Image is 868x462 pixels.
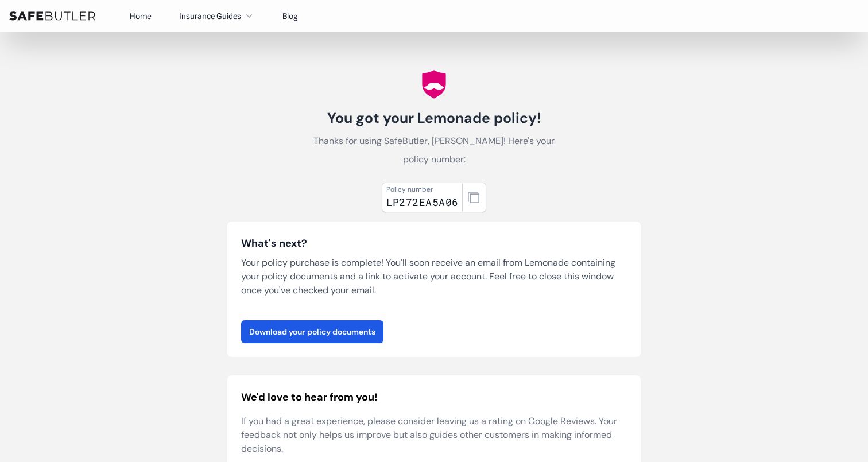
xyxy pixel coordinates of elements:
[386,185,459,194] div: Policy number
[305,132,563,169] p: Thanks for using SafeButler, [PERSON_NAME]! Here's your policy number:
[241,320,383,343] a: Download your policy documents
[241,389,627,405] h2: We'd love to hear from you!
[282,11,298,21] a: Blog
[386,194,459,210] div: LP272EA5A06
[241,414,627,456] p: If you had a great experience, please consider leaving us a rating on Google Reviews. Your feedba...
[241,256,627,297] p: Your policy purchase is complete! You'll soon receive an email from Lemonade containing your poli...
[305,109,563,127] h1: You got your Lemonade policy!
[241,235,627,251] h3: What's next?
[9,11,95,21] img: SafeButler Text Logo
[179,9,255,23] button: Insurance Guides
[130,11,152,21] a: Home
